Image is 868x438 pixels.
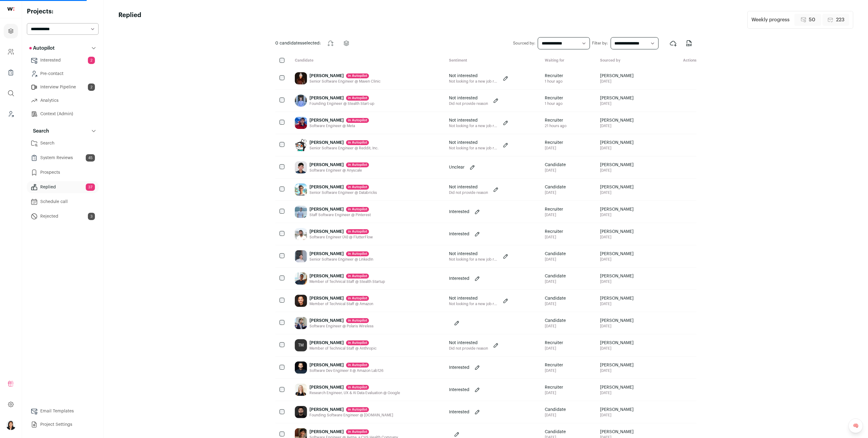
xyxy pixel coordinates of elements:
[545,318,566,324] span: Candidate
[545,301,566,306] div: [DATE]
[600,295,634,301] span: [PERSON_NAME]
[449,365,469,371] p: Interested
[600,123,634,128] span: [DATE]
[309,206,371,212] div: [PERSON_NAME]
[295,72,307,84] img: ac6d353a8c5bd33d851ccb0c12d3be98d136ff83cbbb6e646f676dac6665afd8.jpg
[600,73,634,79] span: [PERSON_NAME]
[600,117,634,123] span: [PERSON_NAME]
[600,301,634,306] span: [DATE]
[27,7,99,16] h2: Projects:
[27,210,99,223] a: Rejected3
[309,324,374,329] div: Software Engineer @ Polaris Wireless
[449,123,498,128] p: Not looking for a new job right now
[309,384,400,390] div: [PERSON_NAME]
[545,117,566,123] span: Recruiter
[545,390,563,395] div: [DATE]
[545,295,566,301] span: Candidate
[545,79,563,84] div: 1 hour ago
[295,250,307,262] img: be55524fe52ce227a44464a948df5158dfd2cddebf490f9dffdf53766548af54
[346,96,369,101] div: in Autopilot
[600,162,634,168] span: [PERSON_NAME]
[600,273,634,279] span: [PERSON_NAME]
[86,154,95,162] span: 45
[346,407,369,412] div: in Autopilot
[809,16,816,23] span: 50
[449,146,498,151] p: Not looking for a new job right now
[27,81,99,93] a: Interview Pipeline2
[600,168,634,173] span: [DATE]
[309,190,377,195] div: Senior Software Engineer @ Databricks
[545,229,563,235] span: Recruiter
[449,257,498,262] p: Not looking for a new job right now
[295,339,307,351] div: TM
[545,212,563,217] div: [DATE]
[27,196,99,208] a: Schedule call
[449,387,469,393] p: Interested
[600,229,634,235] span: [PERSON_NAME]
[309,101,374,106] div: Founding Engineer @ Stealth Start-up
[449,251,498,257] p: Not interested
[600,257,634,262] span: [DATE]
[309,117,369,123] div: [PERSON_NAME]
[86,183,95,191] span: 37
[309,235,373,240] div: Software Engineer (AI) @ FlutterFlow
[346,251,369,256] div: in Autopilot
[309,318,374,324] div: [PERSON_NAME]
[290,58,444,64] div: Candidate
[449,164,465,170] p: Unclear
[545,273,566,279] span: Candidate
[449,231,469,237] p: Interested
[449,190,488,195] p: Did not provide reason
[545,368,563,373] div: [DATE]
[295,361,307,374] img: 1584d0b9255e19434bde242f7c41d81549651871b6f2d224aa0599180664066d
[309,340,377,346] div: [PERSON_NAME]
[449,340,488,346] p: Not interested
[118,11,141,29] h1: Replied
[600,279,634,284] span: [DATE]
[27,125,99,137] button: Search
[545,184,566,190] span: Candidate
[309,295,373,301] div: [PERSON_NAME]
[295,161,307,173] img: 08625ec6fed6764ceb5a837f914ce800a5ab66ad50bc34cd0cda3140d94a46a3.jpg
[346,274,369,279] div: in Autopilot
[309,184,377,190] div: [PERSON_NAME]
[600,140,634,146] span: [PERSON_NAME]
[545,235,563,240] div: [DATE]
[295,206,307,218] img: 12a605805e9d3a9b5a861ec96fe0d0cceef25182d0fa35ed1d3e024cb5c0cf85.jpg
[545,429,566,435] span: Candidate
[29,45,55,52] p: Autopilot
[346,318,369,323] div: in Autopilot
[600,206,634,212] span: [PERSON_NAME]
[27,108,99,120] a: Context (Admin)
[600,190,634,195] span: [DATE]
[309,162,369,168] div: [PERSON_NAME]
[295,384,307,396] img: 7b3d3b5975076464bd37afa18d1c7159b0321407e3a14b5f450d2ddb239675cf.jpg
[600,235,634,240] span: [DATE]
[346,118,369,123] div: in Autopilot
[600,324,634,329] span: [DATE]
[346,185,369,190] div: in Autopilot
[600,384,634,390] span: [PERSON_NAME]
[600,368,634,373] span: [DATE]
[295,406,307,418] img: a9d7fc21ef9026565fa39469a0eb56e3780bdaf20bd86c90fc7cc112ed17ecca
[600,362,634,368] span: [PERSON_NAME]
[449,346,488,351] p: Did not provide reason
[4,45,18,59] a: Company and ATS Settings
[600,390,634,395] span: [DATE]
[600,413,634,418] span: [DATE]
[545,162,566,168] span: Candidate
[346,429,369,434] div: in Autopilot
[309,95,374,101] div: [PERSON_NAME]
[309,362,383,368] div: [PERSON_NAME]
[600,212,634,217] span: [DATE]
[545,340,563,346] span: Recruiter
[600,95,634,101] span: [PERSON_NAME]
[29,127,49,135] p: Search
[309,279,385,284] div: Member of Technical Staff @ Stealth Startup
[309,140,378,146] div: [PERSON_NAME]
[540,58,595,64] div: Waiting for
[545,73,563,79] span: Recruiter
[545,206,563,212] span: Recruiter
[309,79,381,84] div: Senior Software Engineer @ Maven Clinic
[449,73,498,79] p: Not interested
